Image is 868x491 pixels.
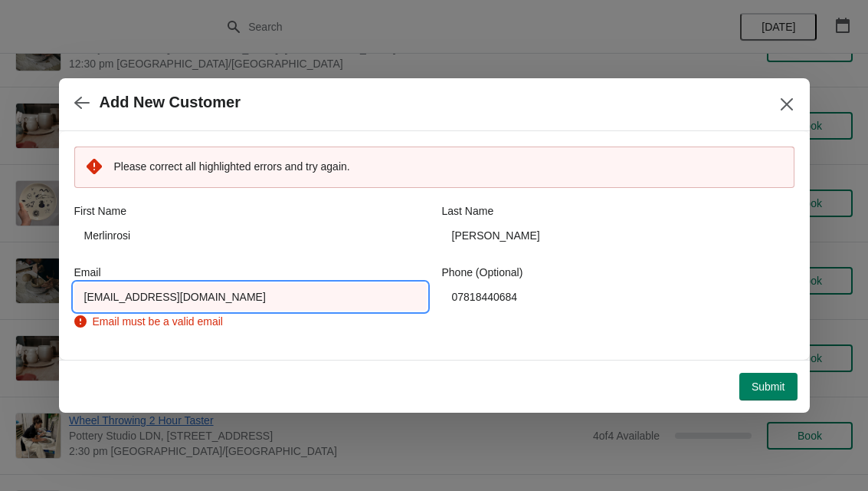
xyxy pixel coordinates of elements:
input: John [74,222,427,249]
label: Email [74,265,101,280]
button: Close [773,91,801,118]
input: Enter your phone number [442,283,794,311]
button: Submit [739,373,798,400]
input: Enter your email [74,283,427,311]
label: Phone (Optional) [442,265,523,280]
p: Please correct all highlighted errors and try again. [114,159,782,174]
label: Last Name [442,203,494,219]
input: Smith [442,222,794,249]
h2: Add New Customer [100,94,241,111]
div: Email must be a valid email [74,314,427,329]
span: Submit [752,381,785,393]
label: First Name [74,203,126,219]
